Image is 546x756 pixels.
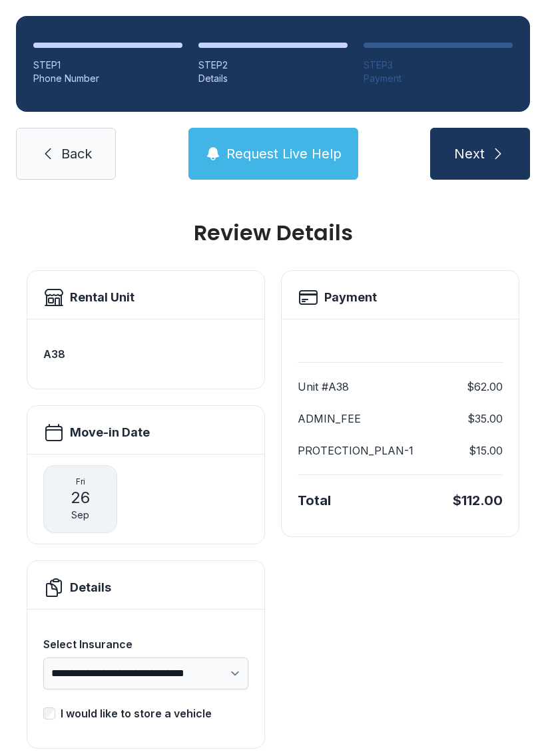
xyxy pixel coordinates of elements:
dt: PROTECTION_PLAN-1 [298,443,413,459]
span: 26 [71,487,90,508]
div: STEP 1 [33,59,182,72]
div: Select Insurance [43,636,248,652]
span: Back [61,144,92,163]
dd: $15.00 [469,443,503,459]
div: $112.00 [453,491,503,510]
span: Request Live Help [226,144,342,163]
h2: Payment [324,288,377,307]
div: Total [298,491,331,510]
h2: Move-in Date [70,423,150,442]
span: Fri [76,476,85,487]
dt: Unit #A38 [298,379,349,395]
span: Sep [71,508,89,522]
dd: $35.00 [467,411,503,427]
div: STEP 2 [198,59,348,72]
h2: Rental Unit [70,288,135,307]
div: Details [198,72,348,85]
span: Next [454,144,485,163]
div: Phone Number [33,72,182,85]
div: Payment [364,72,513,85]
div: I would like to store a vehicle [61,705,212,721]
div: STEP 3 [364,59,513,72]
dt: ADMIN_FEE [298,411,361,427]
h2: Details [70,578,111,597]
h3: A38 [43,346,248,362]
h1: Review Details [27,222,519,244]
dd: $62.00 [467,379,503,395]
select: Select Insurance [43,658,248,689]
